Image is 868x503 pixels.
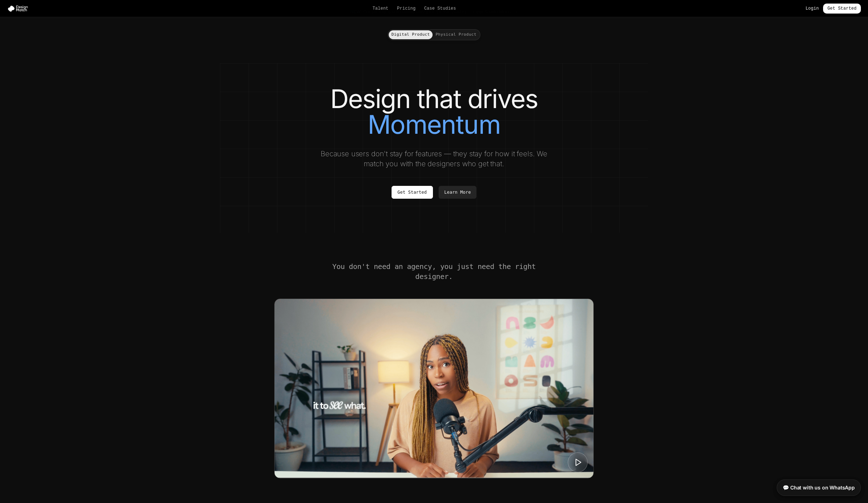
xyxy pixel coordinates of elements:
[7,5,31,12] img: Design Match
[823,4,861,14] a: Get Started
[397,6,415,11] a: Pricing
[806,6,819,11] a: Login
[234,86,634,137] h1: Design that drives
[373,6,389,11] a: Talent
[777,479,861,496] a: 💬 Chat with us on WhatsApp
[314,149,554,169] p: Because users don't stay for features — they stay for how it feels. We match you with the designe...
[424,6,456,11] a: Case Studies
[389,30,433,39] button: Digital Product
[439,186,477,199] a: Learn More
[392,186,433,199] a: Get Started
[433,30,479,39] button: Physical Product
[275,299,593,478] img: Digital Product Design Match
[331,261,537,281] h2: You don't need an agency, you just need the right designer.
[368,112,500,137] span: Momentum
